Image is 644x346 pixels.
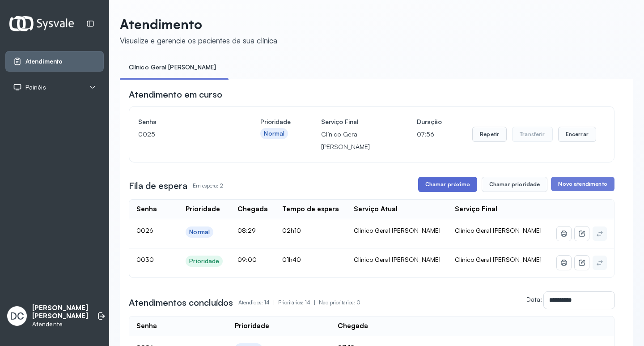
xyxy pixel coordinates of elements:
[512,127,553,142] button: Transferir
[238,296,278,309] p: Atendidos: 14
[418,177,477,192] button: Chamar próximo
[32,320,88,328] p: Atendente
[237,226,256,234] span: 08:29
[120,60,225,75] a: Clínico Geral [PERSON_NAME]
[129,179,187,192] h3: Fila de espera
[138,128,230,141] p: 0025
[558,127,596,142] button: Encerrar
[278,296,319,309] p: Prioritários: 14
[136,205,157,214] div: Senha
[417,128,442,141] p: 07:56
[129,296,233,309] h3: Atendimentos concluídos
[136,322,157,330] div: Senha
[354,256,441,264] div: Clínico Geral [PERSON_NAME]
[354,205,398,214] div: Serviço Atual
[120,36,277,45] div: Visualize e gerencie os pacientes da sua clínica
[455,205,497,214] div: Serviço Final
[25,58,63,65] span: Atendimento
[282,205,339,214] div: Tempo de espera
[321,128,386,153] p: Clínico Geral [PERSON_NAME]
[472,127,507,142] button: Repetir
[186,205,220,214] div: Prioridade
[138,115,230,128] h4: Senha
[282,256,301,263] span: 01h40
[9,16,74,31] img: Logotipo do estabelecimento
[189,228,210,236] div: Normal
[314,299,315,306] span: |
[25,84,46,91] span: Painéis
[136,256,154,263] span: 0030
[189,257,219,265] div: Prioridade
[482,177,548,192] button: Chamar prioridade
[354,226,441,235] div: Clínico Geral [PERSON_NAME]
[235,322,269,330] div: Prioridade
[260,115,291,128] h4: Prioridade
[319,296,360,309] p: Não prioritários: 0
[455,256,542,263] span: Clínico Geral [PERSON_NAME]
[136,226,153,234] span: 0026
[13,57,96,66] a: Atendimento
[237,205,268,214] div: Chegada
[526,295,542,303] label: Data:
[338,322,368,330] div: Chegada
[273,299,275,306] span: |
[282,226,301,234] span: 02h10
[120,16,277,32] p: Atendimento
[193,179,223,192] p: Em espera: 2
[417,115,442,128] h4: Duração
[264,130,284,137] div: Normal
[32,304,88,321] p: [PERSON_NAME] [PERSON_NAME]
[321,115,386,128] h4: Serviço Final
[455,226,542,234] span: Clínico Geral [PERSON_NAME]
[237,256,257,263] span: 09:00
[551,177,614,191] button: Novo atendimento
[129,88,222,101] h3: Atendimento em curso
